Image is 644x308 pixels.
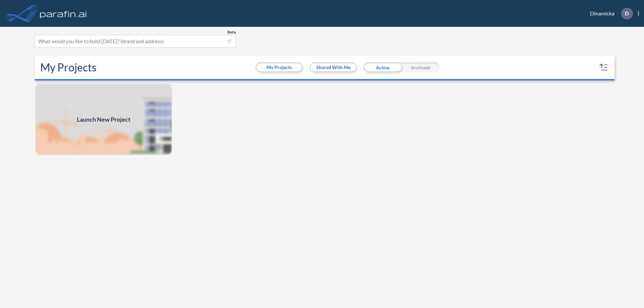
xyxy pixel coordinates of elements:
[311,63,356,71] button: Shared With Me
[625,10,629,16] p: D
[580,8,639,19] div: Dinamicka
[364,62,401,72] div: Active
[40,61,97,74] h2: My Projects
[77,115,130,124] span: Launch New Project
[598,62,609,73] button: sort
[39,7,88,20] img: logo
[35,83,172,156] img: add
[35,83,172,156] a: Launch New Project
[227,29,236,35] span: Beta
[401,62,439,72] div: Archived
[257,63,302,71] button: My Projects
